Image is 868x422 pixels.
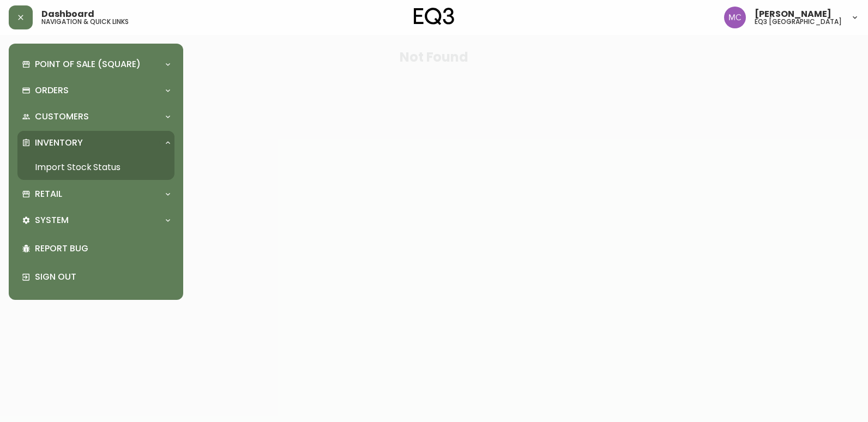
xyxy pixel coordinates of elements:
[17,79,174,103] div: Orders
[41,10,94,19] span: Dashboard
[17,131,174,155] div: Inventory
[755,19,842,25] h5: eq3 [GEOGRAPHIC_DATA]
[17,105,174,129] div: Customers
[35,188,62,200] p: Retail
[414,8,454,25] img: logo
[35,111,89,123] p: Customers
[17,182,174,206] div: Retail
[17,208,174,232] div: System
[35,243,170,255] p: Report Bug
[35,137,83,149] p: Inventory
[17,263,174,291] div: Sign Out
[17,234,174,263] div: Report Bug
[35,214,69,226] p: System
[17,52,174,76] div: Point of Sale (Square)
[724,7,746,28] img: 6dbdb61c5655a9a555815750a11666cc
[41,19,129,25] h5: navigation & quick links
[755,10,831,19] span: [PERSON_NAME]
[35,58,141,70] p: Point of Sale (Square)
[35,85,69,97] p: Orders
[17,155,174,180] a: Import Stock Status
[35,271,170,283] p: Sign Out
